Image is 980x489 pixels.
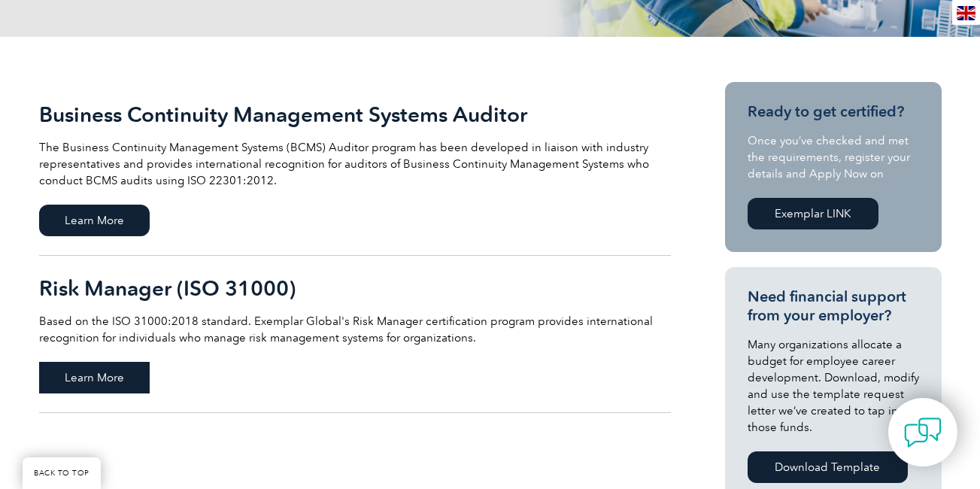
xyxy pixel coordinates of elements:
[39,139,671,189] p: The Business Continuity Management Systems (BCMS) Auditor program has been developed in liaison w...
[39,276,671,300] h2: Risk Manager (ISO 31000)
[39,102,671,126] h2: Business Continuity Management Systems Auditor
[39,362,150,393] span: Learn More
[39,82,671,256] a: Business Continuity Management Systems Auditor The Business Continuity Management Systems (BCMS) ...
[957,6,975,20] img: en
[23,457,101,489] a: BACK TO TOP
[748,198,878,229] a: Exemplar LINK
[904,414,942,451] img: contact-chat.png
[39,256,671,413] a: Risk Manager (ISO 31000) Based on the ISO 31000:2018 standard. Exemplar Global's Risk Manager cer...
[39,205,150,236] span: Learn More
[748,132,919,182] p: Once you’ve checked and met the requirements, register your details and Apply Now on
[748,336,919,436] p: Many organizations allocate a budget for employee career development. Download, modify and use th...
[748,451,908,483] a: Download Template
[748,287,919,325] h3: Need financial support from your employer?
[39,313,671,346] p: Based on the ISO 31000:2018 standard. Exemplar Global's Risk Manager certification program provid...
[748,102,919,121] h3: Ready to get certified?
